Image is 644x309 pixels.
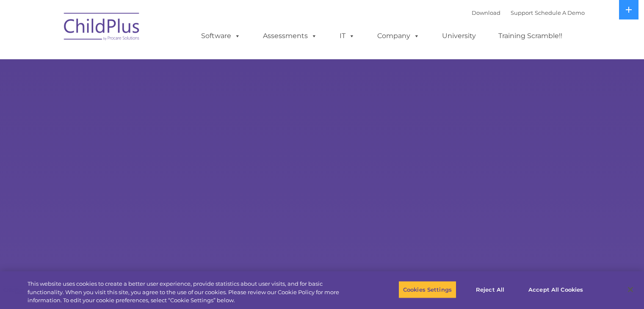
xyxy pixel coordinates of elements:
a: Training Scramble!! [490,28,571,44]
a: Company [369,28,428,44]
font: | [472,9,585,16]
img: ChildPlus by Procare Solutions [60,7,144,49]
a: Software [193,28,249,44]
a: Support [511,9,533,16]
div: This website uses cookies to create a better user experience, provide statistics about user visit... [28,280,354,305]
a: Assessments [254,28,326,44]
button: Accept All Cookies [524,281,588,298]
a: Download [472,9,500,16]
button: Cookies Settings [398,281,456,298]
a: University [434,28,484,44]
a: Schedule A Demo [535,9,585,16]
button: Reject All [464,281,517,298]
a: IT [331,28,363,44]
button: Close [621,280,640,299]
